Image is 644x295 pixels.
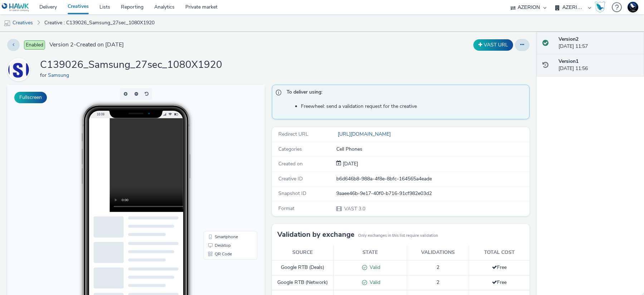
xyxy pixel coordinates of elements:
td: Google RTB (Deals) [272,260,333,275]
div: 9aaee46b-9e17-40f0-b716-91cf982e03d2 [336,190,529,197]
span: 2 [436,279,439,286]
div: Duplicate the creative as a VAST URL [472,39,515,51]
td: Google RTB (Network) [272,275,333,290]
img: undefined Logo [2,3,29,12]
img: Support Hawk [628,2,638,12]
h1: C139026_Samsung_27sec_1080X1920 [40,58,222,72]
span: Valid [367,264,380,271]
div: [DATE] 11:57 [558,36,638,50]
div: Cell Phones [336,146,529,153]
strong: Version 1 [558,58,579,65]
a: Hawk Academy [595,1,608,13]
span: To deliver using: [287,89,522,98]
span: Version 2 - Created on [DATE] [49,41,124,49]
span: Creative ID [278,175,303,182]
a: Creative : C139026_Samsung_27sec_1080X1920 [41,14,158,31]
span: Enabled [24,40,45,50]
span: QR Code [208,167,225,171]
span: Redirect URL [278,131,308,137]
div: Creation 07 May 2025, 11:56 [341,160,358,167]
span: VAST 3.0 [343,205,365,212]
span: 16:08 [89,27,97,31]
span: Valid [367,279,380,286]
span: 2 [436,264,439,271]
a: Samsung [48,72,72,79]
th: State [333,245,407,260]
a: Samsung [7,66,33,73]
img: Samsung [8,59,29,80]
span: Snapshot ID [278,190,306,197]
span: Desktop [208,159,224,163]
li: Smartphone [198,148,249,156]
span: Free [492,279,507,286]
span: Created on [278,160,303,167]
span: Free [492,264,507,271]
div: [DATE] 11:56 [558,58,638,72]
li: Freewheel: send a validation request for the creative [301,103,526,110]
a: [URL][DOMAIN_NAME] [336,131,394,137]
button: VAST URL [473,39,513,51]
span: [DATE] [341,160,358,167]
div: b6d646b8-988a-4f8e-8bfc-164565a4eade [336,175,529,182]
button: Fullscreen [14,92,47,103]
img: mobile [4,20,11,27]
img: Hawk Academy [595,1,605,13]
li: Desktop [198,156,249,165]
small: Only exchanges in this list require validation [358,233,438,239]
th: Source [272,245,333,260]
li: QR Code [198,165,249,174]
span: Smartphone [208,150,231,154]
strong: Version 2 [558,36,579,42]
span: for [40,72,48,79]
span: Categories [278,146,302,152]
th: Total cost [469,245,530,260]
span: Format [278,205,294,212]
th: Validations [407,245,469,260]
h3: Validation by exchange [277,229,355,240]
